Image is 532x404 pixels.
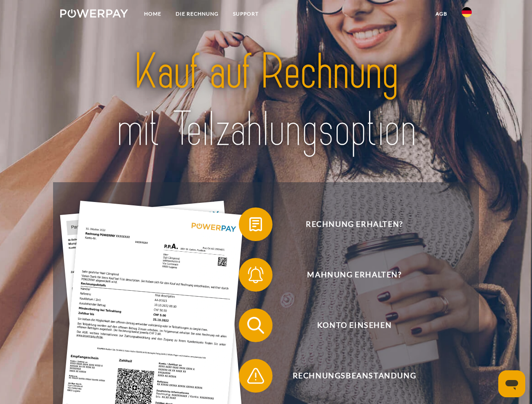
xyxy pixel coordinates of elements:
span: Konto einsehen [251,308,457,342]
span: Mahnung erhalten? [251,258,457,292]
a: SUPPORT [226,6,266,21]
button: Rechnung erhalten? [239,207,458,241]
button: Rechnungsbeanstandung [239,359,458,393]
button: Konto einsehen [239,308,458,342]
img: qb_warning.svg [245,365,266,386]
span: Rechnungsbeanstandung [251,359,457,393]
img: title-powerpay_de.svg [80,40,452,161]
img: de [462,7,472,17]
a: DIE RECHNUNG [168,6,226,21]
iframe: Schaltfläche zum Öffnen des Messaging-Fensters [498,370,525,397]
button: Mahnung erhalten? [239,258,458,292]
a: agb [428,6,454,21]
img: logo-powerpay-white.svg [60,9,128,18]
img: qb_bill.svg [245,214,266,235]
img: qb_search.svg [245,315,266,336]
img: qb_bell.svg [245,264,266,285]
a: Home [137,6,168,21]
span: Rechnung erhalten? [251,207,457,241]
